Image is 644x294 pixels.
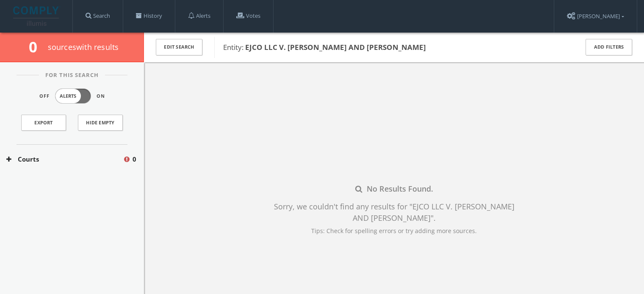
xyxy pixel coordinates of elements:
[78,115,123,131] button: Hide Empty
[21,115,66,131] a: Export
[48,42,119,52] span: source s with results
[245,42,426,52] b: EJCO LLC V. [PERSON_NAME] AND [PERSON_NAME]
[39,93,50,100] span: Off
[6,154,123,164] button: Courts
[29,37,44,57] span: 0
[133,154,136,164] span: 0
[13,6,61,26] img: illumis
[97,93,105,100] span: On
[156,39,202,55] button: Edit Search
[223,42,426,52] span: Entity:
[269,201,519,224] div: Sorry, we couldn't find any results for " EJCO LLC V. [PERSON_NAME] AND [PERSON_NAME] " .
[269,226,519,235] div: Tips: Check for spelling errors or try adding more sources.
[269,183,519,195] div: No Results Found.
[39,71,105,80] span: For This Search
[586,39,632,55] button: Add Filters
